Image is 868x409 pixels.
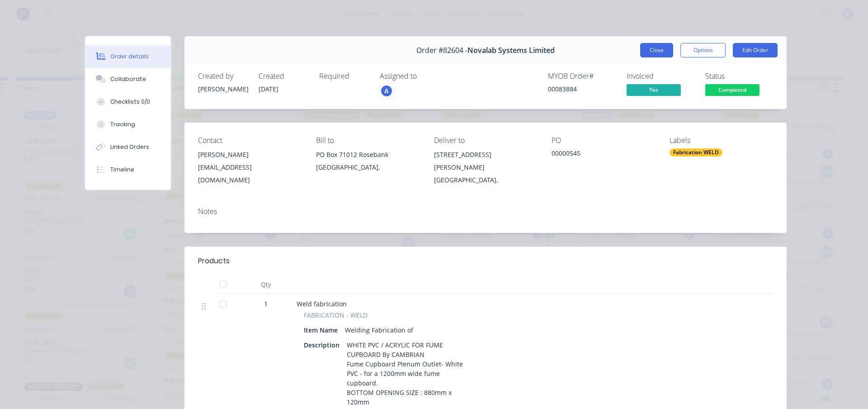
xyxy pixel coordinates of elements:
div: [STREET_ADDRESS][PERSON_NAME][GEOGRAPHIC_DATA], [434,148,538,186]
div: [STREET_ADDRESS][PERSON_NAME] [434,148,538,174]
span: 1 [264,299,268,309]
span: [DATE] [259,85,278,93]
div: Qty [239,276,293,294]
div: Invoiced [627,72,694,81]
div: Description [304,338,343,352]
div: [PERSON_NAME] [198,84,248,94]
div: Item Name [304,323,341,337]
div: MYOB Order # [548,72,616,81]
button: Linked Orders [85,136,171,158]
div: Labels [670,136,773,145]
div: Tracking [110,120,135,128]
div: Assigned to [380,72,470,81]
span: Yes [627,84,681,95]
div: Welding Fabrication of [341,323,417,337]
div: [GEOGRAPHIC_DATA], [316,161,420,174]
button: Edit Order [733,43,778,57]
div: [GEOGRAPHIC_DATA], [434,174,538,186]
button: Collaborate [85,68,171,90]
button: Close [640,43,673,57]
button: Checklists 0/0 [85,90,171,113]
div: Created by [198,72,248,81]
div: Fabrication WELD [670,148,722,157]
div: Deliver to [434,136,538,145]
span: Completed [705,84,759,95]
button: Tracking [85,113,171,136]
button: A [380,84,393,98]
div: Status [705,72,773,81]
span: Order #82604 - [416,46,467,55]
div: Notes [198,207,773,216]
button: Timeline [85,158,171,181]
div: [EMAIL_ADDRESS][DOMAIN_NAME] [198,161,302,186]
div: PO [552,136,655,145]
div: PO Box 71012 Rosebank [316,148,420,161]
div: Collaborate [110,75,146,83]
div: Required [319,72,369,81]
span: Novalab Systems Limited [467,46,555,55]
div: 00083884 [548,84,616,94]
div: Order details [110,52,149,61]
button: Options [680,43,726,57]
div: Linked Orders [110,143,149,151]
span: Weld fabrication [297,300,347,308]
div: PO Box 71012 Rosebank[GEOGRAPHIC_DATA], [316,148,420,177]
div: Checklists 0/0 [110,98,150,106]
div: Contact [198,136,302,145]
div: Timeline [110,166,134,174]
button: Completed [705,84,759,98]
div: Bill to [316,136,420,145]
div: Created [259,72,308,81]
div: 00000545 [552,148,655,161]
button: Order details [85,45,171,68]
div: [PERSON_NAME][EMAIL_ADDRESS][DOMAIN_NAME] [198,148,302,186]
div: Products [198,256,230,266]
div: [PERSON_NAME] [198,148,302,161]
span: FABRICATION - WELD [304,310,368,320]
